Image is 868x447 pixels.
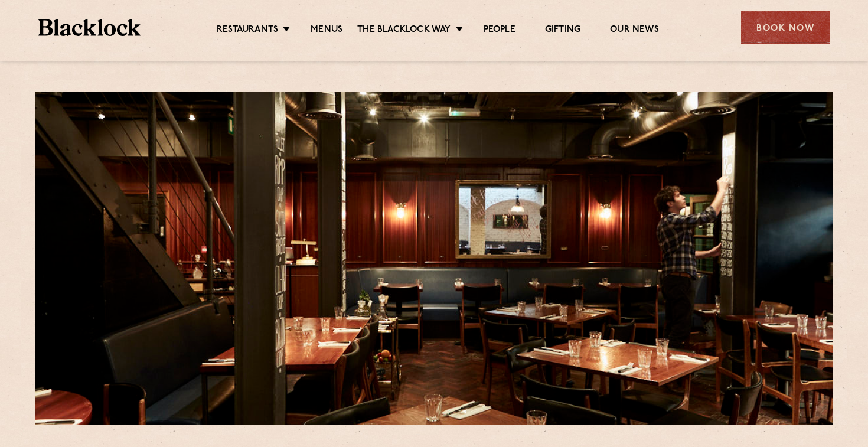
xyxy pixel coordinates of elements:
a: Menus [311,24,342,37]
a: Our News [610,24,659,37]
div: Book Now [741,11,830,44]
a: People [484,24,515,37]
a: Restaurants [217,24,278,37]
a: The Blacklock Way [357,24,451,37]
img: BL_Textured_Logo-footer-cropped.svg [38,19,141,36]
a: Gifting [545,24,580,37]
